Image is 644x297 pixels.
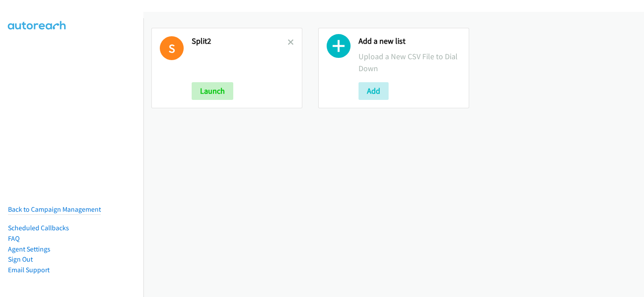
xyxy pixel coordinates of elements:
a: Scheduled Callbacks [8,224,69,232]
h1: S [160,36,184,60]
a: Sign Out [8,255,33,263]
a: Email Support [8,266,50,274]
a: FAQ [8,234,19,243]
button: Launch [192,82,233,100]
a: Agent Settings [8,245,50,253]
p: Upload a New CSV File to Dial Down [359,50,461,74]
h2: Add a new list [359,36,461,46]
button: Add [359,82,389,100]
a: Back to Campaign Management [8,205,101,213]
h2: Split2 [192,36,288,46]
